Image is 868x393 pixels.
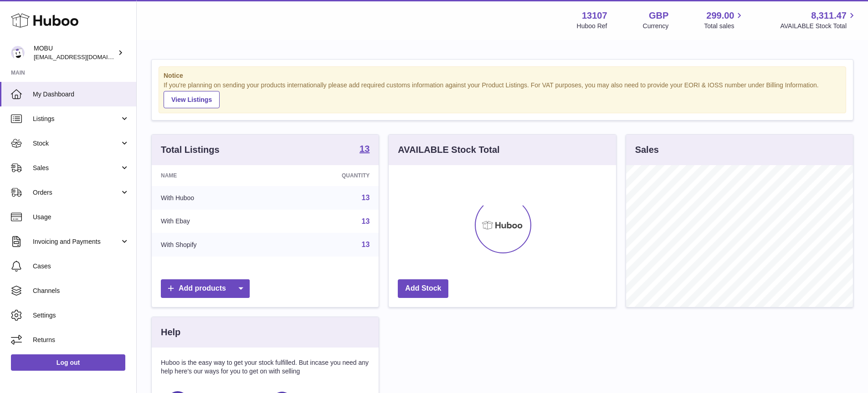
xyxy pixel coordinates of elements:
[11,46,25,60] img: mo@mobu.co.uk
[152,186,274,210] td: With Huboo
[161,144,220,156] h3: Total Listings
[398,144,499,156] h3: AVAILABLE Stock Total
[33,188,120,197] span: Orders
[811,10,847,22] span: 8,311.47
[398,279,448,298] a: Add Stock
[164,81,841,108] div: If you're planning on sending your products internationally please add required customs informati...
[161,358,370,376] p: Huboo is the easy way to get your stock fulfilled. But incase you need any help here's our ways f...
[33,287,129,295] span: Channels
[33,139,120,148] span: Stock
[33,115,120,123] span: Listings
[34,53,134,60] span: [EMAIL_ADDRESS][DOMAIN_NAME]
[33,311,129,320] span: Settings
[706,10,734,22] span: 299.00
[152,165,274,186] th: Name
[360,144,370,155] a: 13
[161,326,180,338] h3: Help
[33,336,129,344] span: Returns
[780,10,857,30] a: 8,311.47 AVAILABLE Stock Total
[33,262,129,271] span: Cases
[780,22,857,30] span: AVAILABLE Stock Total
[704,22,745,30] span: Total sales
[164,71,841,80] strong: Notice
[34,44,116,61] div: MOBU
[643,22,669,30] div: Currency
[274,165,379,186] th: Quantity
[362,217,370,225] a: 13
[33,213,129,222] span: Usage
[635,144,659,156] h3: Sales
[33,237,120,246] span: Invoicing and Payments
[360,144,370,153] strong: 13
[33,164,120,172] span: Sales
[164,91,220,108] a: View Listings
[362,194,370,202] a: 13
[161,279,250,298] a: Add products
[649,10,668,22] strong: GBP
[704,10,745,30] a: 299.00 Total sales
[362,241,370,248] a: 13
[33,90,129,99] span: My Dashboard
[577,22,607,30] div: Huboo Ref
[582,10,607,22] strong: 13107
[152,210,274,233] td: With Ebay
[152,233,274,257] td: With Shopify
[11,354,125,371] a: Log out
